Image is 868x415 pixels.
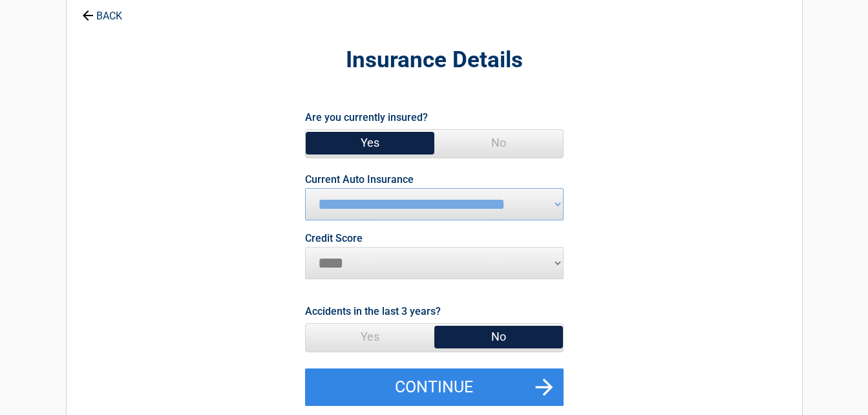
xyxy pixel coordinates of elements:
span: Yes [306,324,434,350]
button: Continue [305,368,564,406]
label: Accidents in the last 3 years? [305,303,441,320]
span: No [434,324,563,350]
label: Credit Score [305,233,363,244]
label: Current Auto Insurance [305,175,414,185]
h2: Insurance Details [138,45,731,76]
label: Are you currently insured? [305,109,428,126]
span: No [434,130,563,156]
span: Yes [306,130,434,156]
